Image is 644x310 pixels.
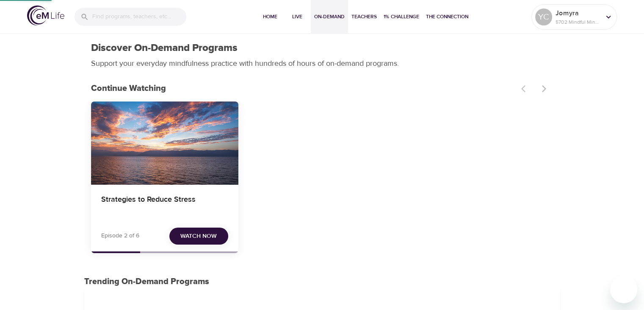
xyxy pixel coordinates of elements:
[384,12,419,21] span: 1% Challenge
[610,276,637,303] iframe: Button to launch messaging window
[92,8,186,26] input: Find programs, teachers, etc...
[101,195,228,215] h4: Strategies to Reduce Stress
[314,12,345,21] span: On-Demand
[101,231,139,240] p: Episode 2 of 6
[556,8,600,18] p: Jomyra
[260,12,280,21] span: Home
[27,6,64,25] img: logo
[91,84,516,93] h3: Continue Watching
[91,101,238,185] button: Strategies to Reduce Stress
[556,18,600,26] p: 5702 Mindful Minutes
[351,12,377,21] span: Teachers
[180,231,217,242] span: Watch Now
[535,8,552,25] div: YC
[84,277,560,287] h3: Trending On-Demand Programs
[169,228,228,245] button: Watch Now
[91,42,238,54] h1: Discover On-Demand Programs
[287,12,307,21] span: Live
[426,12,468,21] span: The Connection
[91,58,409,69] p: Support your everyday mindfulness practice with hundreds of hours of on-demand programs.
